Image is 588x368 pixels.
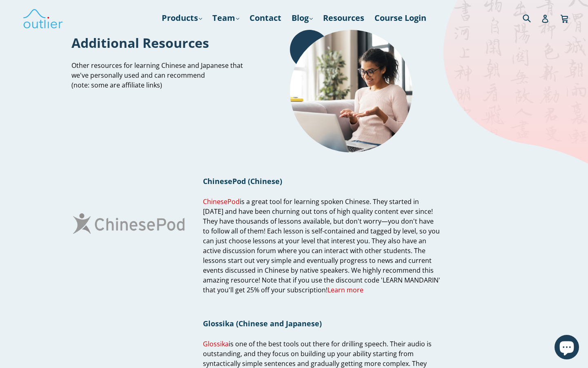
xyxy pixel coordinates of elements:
[203,319,440,328] h1: Glossika (Chinese and Japanese)
[158,11,206,25] a: Products
[203,176,440,186] h1: ChinesePod (Chinese)
[203,197,240,206] a: ChinesePod
[287,11,317,25] a: Blog
[521,9,543,26] input: Search
[245,11,285,25] a: Contact
[22,6,63,30] img: Outlier Linguistics
[203,197,440,295] span: is a great tool for learning spoken Chinese. They started in [DATE] and have been churning out to...
[327,285,363,295] a: Learn more
[327,285,363,294] span: Learn more
[552,335,581,361] inbox-online-store-chat: Shopify online store chat
[71,61,243,90] span: Other resources for learning Chinese and Japanese that we've personally used and can recommend (n...
[370,11,430,25] a: Course Login
[203,339,229,349] a: Glossika
[71,34,250,52] h1: Additional Resources
[208,11,243,25] a: Team
[319,11,368,25] a: Resources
